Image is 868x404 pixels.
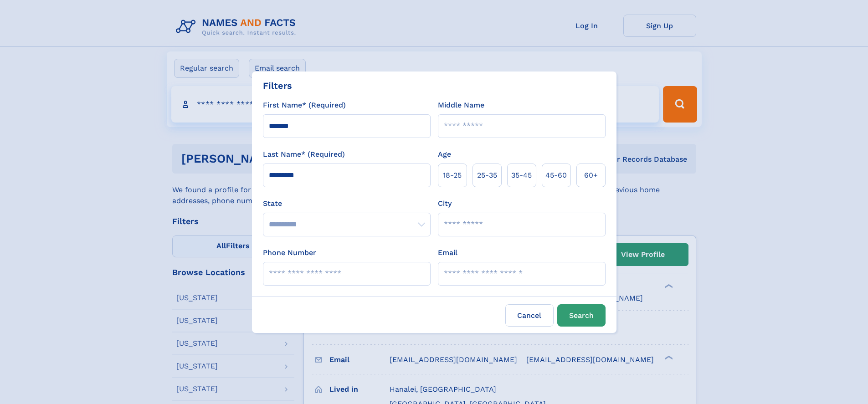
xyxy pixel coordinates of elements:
label: Email [438,247,457,258]
span: 60+ [584,170,598,181]
label: Middle Name [438,100,484,111]
label: First Name* (Required) [263,100,346,111]
label: Cancel [505,304,554,327]
label: Last Name* (Required) [263,149,345,160]
label: Phone Number [263,247,316,258]
span: 45‑60 [545,170,567,181]
label: City [438,198,452,209]
span: 25‑35 [477,170,497,181]
span: 18‑25 [443,170,462,181]
span: 35‑45 [511,170,532,181]
div: Filters [263,79,292,92]
button: Search [557,304,606,327]
label: Age [438,149,451,160]
label: State [263,198,431,209]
